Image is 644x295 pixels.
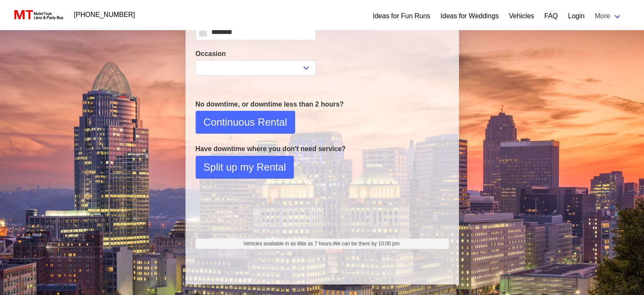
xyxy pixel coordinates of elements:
span: We can be there by 10:00 pm. [333,241,401,247]
button: Continuous Rental [196,111,295,134]
img: MotorToys Logo [12,9,64,21]
p: No downtime, or downtime less than 2 hours? [196,99,449,110]
a: FAQ [544,11,558,21]
button: Split up my Rental [196,156,294,179]
a: [PHONE_NUMBER] [69,6,140,23]
label: Occasion [196,49,316,59]
a: Ideas for Weddings [440,11,499,21]
a: More [590,8,627,25]
a: Login [568,11,584,21]
a: Ideas for Fun Runs [373,11,430,21]
p: Have downtime where you don't need service? [196,144,449,154]
span: Vehicles available in as little as 7 hours. [243,240,401,247]
span: Split up my Rental [204,160,286,175]
span: Continuous Rental [204,115,287,130]
a: Vehicles [509,11,534,21]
